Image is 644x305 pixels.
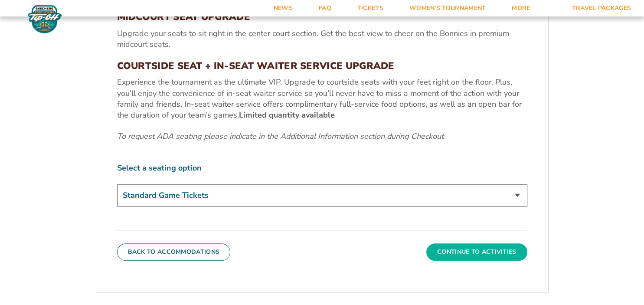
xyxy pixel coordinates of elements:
[117,243,231,261] button: Back To Accommodations
[117,131,444,141] em: To request ADA seating please indicate in the Additional Information section during Checkout
[117,28,527,50] p: Upgrade your seats to sit right in the center court section. Get the best view to cheer on the Bo...
[239,110,335,120] b: Limited quantity available
[117,77,527,121] p: Experience the tournament as the ultimate VIP. Upgrade to courtside seats with your feet right on...
[26,4,64,34] img: Fort Myers Tip-Off
[117,163,527,174] label: Select a seating option
[117,11,527,23] h3: MIDCOURT SEAT UPGRADE
[117,60,527,72] h3: COURTSIDE SEAT + IN-SEAT WAITER SERVICE UPGRADE
[426,243,527,261] button: Continue To Activities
